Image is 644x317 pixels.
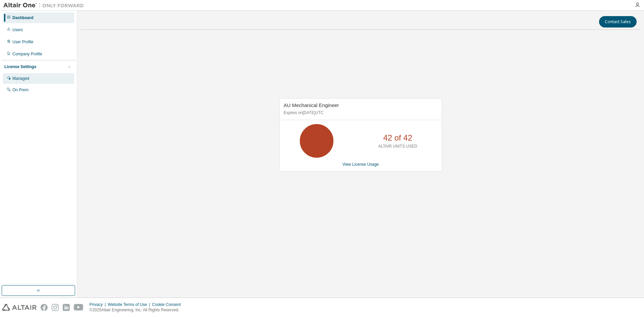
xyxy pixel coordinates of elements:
p: Expires on [DATE] UTC [284,110,436,116]
div: Company Profile [12,51,42,57]
a: View License Usage [342,162,379,167]
p: 42 of 42 [383,132,412,144]
img: altair_logo.svg [2,304,37,311]
button: Contact Sales [599,16,637,28]
img: linkedin.svg [63,304,70,311]
div: Website Terms of Use [108,302,152,307]
img: Altair One [3,2,87,9]
p: © 2025 Altair Engineering, Inc. All Rights Reserved. [90,307,185,313]
div: User Profile [12,39,34,45]
img: youtube.svg [74,304,84,311]
div: Privacy [90,302,108,307]
img: instagram.svg [52,304,59,311]
div: Dashboard [12,15,34,20]
div: License Settings [4,64,36,69]
p: ALTAIR UNITS USED [378,144,417,149]
div: Users [12,27,23,33]
div: Cookie Consent [152,302,184,307]
img: facebook.svg [41,304,48,311]
div: On Prem [12,87,29,93]
div: Managed [12,76,29,81]
span: AU Mechanical Engineer [284,102,339,108]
